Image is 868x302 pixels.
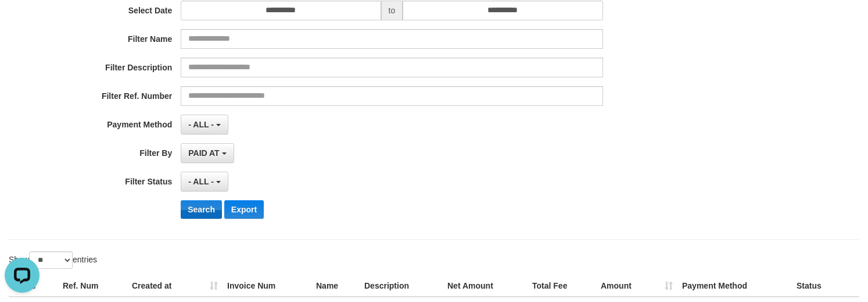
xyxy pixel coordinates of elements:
[677,275,792,297] th: Payment Method
[528,275,596,297] th: Total Fee
[443,275,528,297] th: Net Amount
[9,251,97,269] label: Show entries
[181,143,234,163] button: PAID AT
[181,200,222,219] button: Search
[188,120,214,129] span: - ALL -
[596,275,677,297] th: Amount
[5,5,40,40] button: Open LiveChat chat widget
[58,275,127,297] th: Ref. Num
[224,200,264,219] button: Export
[381,1,403,20] span: to
[188,177,214,186] span: - ALL -
[29,251,73,269] select: Showentries
[360,275,443,297] th: Description
[127,275,223,297] th: Created at
[311,275,360,297] th: Name
[181,115,228,134] button: - ALL -
[181,172,228,191] button: - ALL -
[792,275,859,297] th: Status
[223,275,311,297] th: Invoice Num
[188,148,219,158] span: PAID AT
